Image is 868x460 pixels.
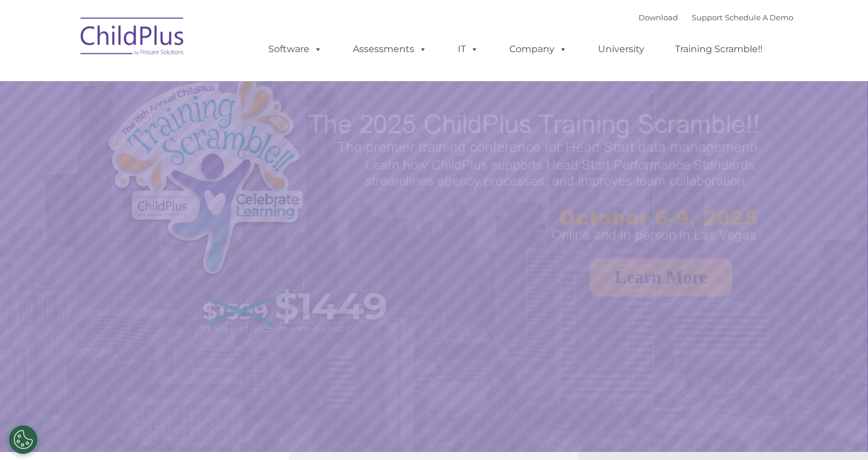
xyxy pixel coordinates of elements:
[590,258,732,297] a: Learn More
[639,13,678,22] a: Download
[9,425,38,454] button: Cookies Settings
[586,38,656,61] a: University
[639,13,793,22] font: |
[692,13,723,22] a: Support
[257,38,334,61] a: Software
[341,38,439,61] a: Assessments
[725,13,793,22] a: Schedule A Demo
[498,38,579,61] a: Company
[663,38,774,61] a: Training Scramble!!
[446,38,490,61] a: IT
[75,9,191,67] img: ChildPlus by Procare Solutions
